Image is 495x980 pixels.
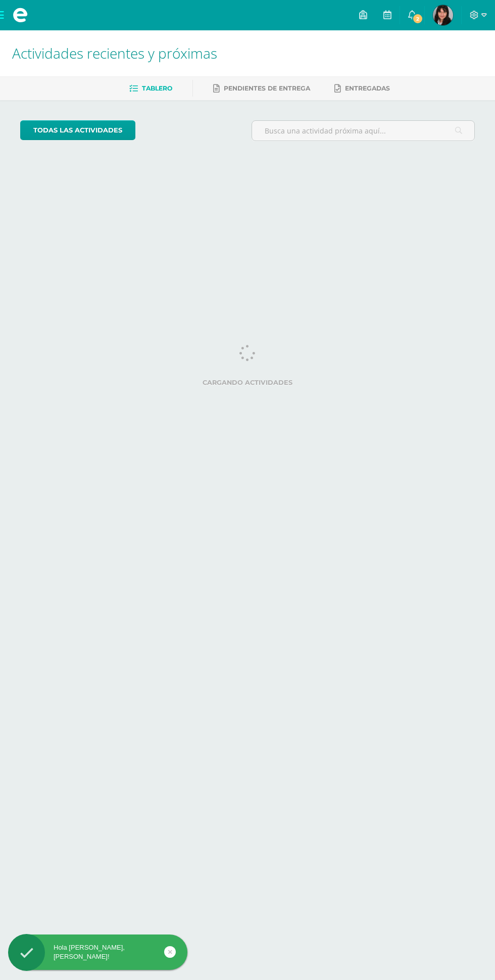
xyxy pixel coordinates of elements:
a: Tablero [129,80,172,97]
a: Entregadas [334,80,390,97]
span: Actividades recientes y próximas [12,43,217,63]
label: Cargando actividades [20,379,475,386]
a: Pendientes de entrega [213,80,310,97]
input: Busca una actividad próxima aquí... [252,121,474,141]
a: todas las Actividades [20,120,135,140]
span: Pendientes de entrega [224,84,310,92]
img: 3c2c4356b1b5b9a5dd6a6853eb8331e8.png [433,5,453,25]
span: 2 [412,13,423,24]
span: Entregadas [345,84,390,92]
div: Hola [PERSON_NAME], [PERSON_NAME]! [8,943,187,961]
span: Tablero [142,84,172,92]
